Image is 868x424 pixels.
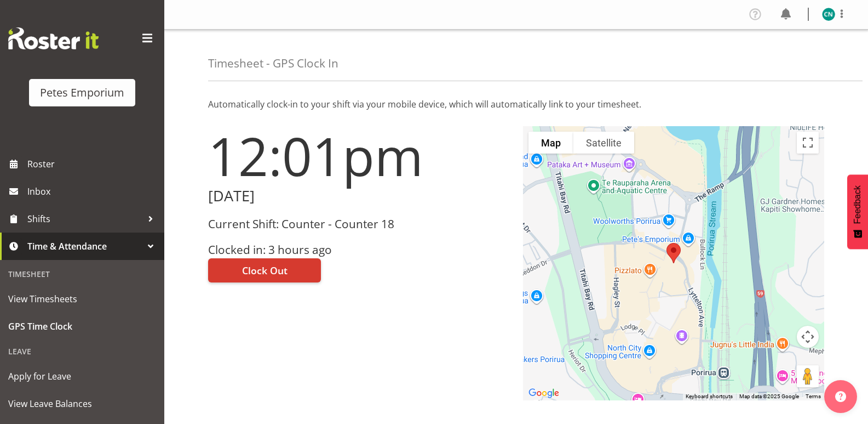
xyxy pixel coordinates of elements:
[208,126,510,185] h1: 12:01pm
[528,132,573,154] button: Show street map
[797,132,819,154] button: Toggle fullscreen view
[835,391,846,402] img: help-xxl-2.png
[3,313,162,340] a: GPS Time Clock
[208,244,510,256] h3: Clocked in: 3 hours ago
[27,238,142,255] span: Time & Attendance
[208,57,338,70] h4: Timesheet - GPS Clock In
[3,340,162,363] div: Leave
[526,386,562,400] a: Open this area in Google Maps (opens a new window)
[208,218,510,230] h3: Current Shift: Counter - Counter 18
[8,395,156,412] span: View Leave Balances
[3,363,162,390] a: Apply for Leave
[526,386,562,400] img: Google
[208,188,510,205] h2: [DATE]
[573,132,634,154] button: Show satellite imagery
[853,185,863,224] span: Feedback
[8,318,156,335] span: GPS Time Clock
[3,263,162,285] div: Timesheet
[208,258,321,282] button: Clock Out
[242,263,288,278] span: Clock Out
[8,291,156,307] span: View Timesheets
[8,368,156,385] span: Apply for Leave
[27,156,159,172] span: Roster
[3,285,162,313] a: View Timesheets
[686,393,733,400] button: Keyboard shortcuts
[40,84,124,101] div: Petes Emporium
[797,365,819,387] button: Drag Pegman onto the map to open Street View
[8,27,99,49] img: Rosterit website logo
[27,211,142,227] span: Shifts
[27,183,159,200] span: Inbox
[797,326,819,348] button: Map camera controls
[822,8,835,21] img: christine-neville11214.jpg
[739,393,799,399] span: Map data ©2025 Google
[847,174,868,249] button: Feedback - Show survey
[806,393,821,399] a: Terms (opens in new tab)
[3,390,162,417] a: View Leave Balances
[208,98,824,111] p: Automatically clock-in to your shift via your mobile device, which will automatically link to you...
